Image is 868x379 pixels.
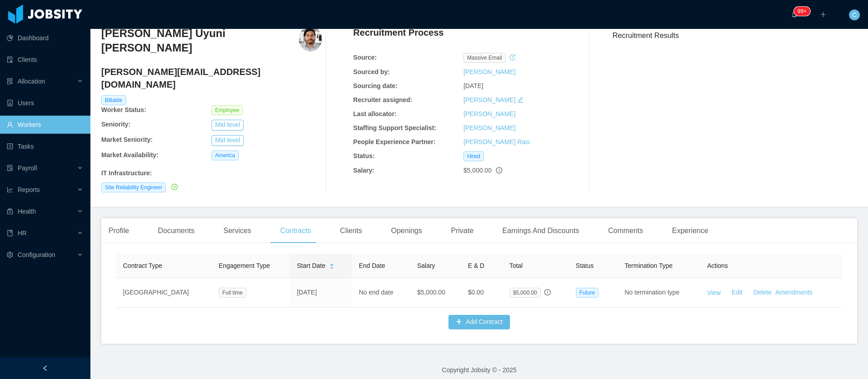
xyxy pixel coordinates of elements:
h4: [PERSON_NAME][EMAIL_ADDRESS][DOMAIN_NAME] [101,66,322,91]
span: Total [509,262,523,269]
a: icon: pie-chartDashboard [7,29,83,47]
span: Payroll [18,164,37,172]
i: icon: setting [7,252,13,258]
a: Edit [731,289,742,296]
a: icon: robotUsers [7,94,83,112]
td: No end date [352,278,410,308]
span: America [212,150,239,160]
td: [DATE] [290,278,352,308]
div: Services [216,218,258,243]
h3: Recruitment Results [613,30,857,41]
a: icon: check-circle [170,183,178,191]
i: icon: caret-down [329,266,334,268]
h4: Recruitment Process [353,26,443,39]
span: Allocation [18,78,45,85]
span: Future [576,288,599,298]
span: info-circle [496,167,502,173]
button: icon: plusAdd Contract [448,315,510,329]
span: Reports [18,186,40,193]
span: $5,000.00 [463,167,491,174]
span: Salary [417,262,435,269]
div: Experience [665,218,716,243]
span: $0.00 [468,289,484,296]
i: icon: bell [791,11,797,18]
span: [DATE] [463,82,483,89]
i: icon: solution [7,78,13,84]
b: Sourcing date: [353,82,397,89]
span: HR [18,229,27,237]
div: Documents [151,218,202,243]
b: Seniority: [101,121,131,128]
span: Billable [101,95,126,105]
div: Openings [384,218,429,243]
span: $5,000.00 [417,289,445,296]
b: Status: [353,152,374,159]
a: [PERSON_NAME] [463,124,515,131]
b: Salary: [353,167,374,174]
span: Start Date [297,261,325,271]
span: E & D [468,262,485,269]
a: icon: auditClients [7,51,83,69]
span: End Date [359,262,385,269]
b: Market Seniority: [101,136,153,143]
div: Private [444,218,481,243]
i: icon: plus [820,11,826,18]
button: Mid level [212,135,244,146]
b: Worker Status: [101,106,146,113]
span: Engagement Type [219,262,270,269]
b: Source: [353,54,377,61]
a: Delete [753,289,771,296]
span: Site Reliability Engineer [101,182,166,192]
b: IT Infrastructure : [101,169,152,177]
span: Actions [707,262,728,269]
td: No termination type [618,278,700,308]
span: Contract Type [123,262,162,269]
a: icon: profileTasks [7,137,83,155]
a: icon: userWorkers [7,116,83,134]
span: Employee [212,105,243,115]
span: Termination Type [625,262,673,269]
div: Sort [329,262,335,268]
i: icon: check-circle [171,184,178,190]
span: C [852,9,857,20]
i: icon: edit [517,97,524,103]
b: Staffing Support Specialist: [353,124,436,131]
div: Earnings And Discounts [495,218,586,243]
div: Profile [101,218,136,243]
i: icon: book [7,230,13,236]
h3: [PERSON_NAME] Uyuni [PERSON_NAME] [101,26,299,56]
span: Health [18,208,36,215]
span: Full time [219,288,246,298]
i: icon: caret-up [329,262,334,265]
span: Hired [463,151,484,161]
button: Mid level [212,120,244,131]
b: People Experience Partner: [353,138,435,145]
div: Comments [601,218,650,243]
i: icon: file-protect [7,165,13,171]
b: Sourced by: [353,68,390,75]
span: Massive Email [463,53,505,63]
b: Last allocator: [353,110,396,117]
span: info-circle [544,289,551,295]
div: Contracts [273,218,318,243]
a: [PERSON_NAME] Rais [463,138,530,145]
a: [PERSON_NAME] [463,68,515,75]
i: icon: medicine-box [7,208,13,215]
a: Amendments [775,289,812,296]
i: icon: history [509,54,516,61]
span: Status [576,262,594,269]
a: View [707,289,721,296]
b: Recruiter assigned: [353,96,412,103]
sup: 214 [794,7,810,16]
div: Clients [333,218,369,243]
a: [PERSON_NAME] [463,96,515,103]
img: d762c864-b0ed-406d-9984-7d5fb302340e_68acc87f012d6-400w.png [299,26,322,51]
span: Configuration [18,251,55,258]
button: Edit [721,285,750,300]
span: $5,000.00 [509,288,541,298]
i: icon: line-chart [7,187,13,193]
td: [GEOGRAPHIC_DATA] [116,278,212,308]
a: [PERSON_NAME] [463,110,515,117]
b: Market Availability: [101,151,159,159]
